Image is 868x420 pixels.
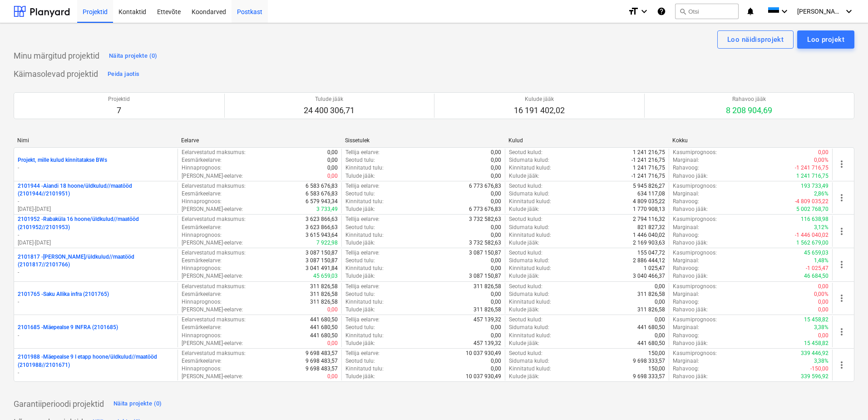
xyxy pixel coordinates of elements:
[673,182,717,190] p: Kasumiprognoos :
[327,149,338,156] p: 0,00
[633,164,665,172] p: 1 241 716,75
[655,316,665,324] p: 0,00
[797,8,843,15] span: [PERSON_NAME]
[673,172,708,180] p: Rahavoo jääk :
[655,332,665,340] p: 0,00
[345,316,380,324] p: Tellija eelarve :
[14,69,98,80] p: Käimasolevad projektid
[509,290,549,298] p: Sidumata kulud :
[182,190,222,198] p: Eesmärkeelarve :
[306,231,338,239] p: 3 615 943,64
[509,198,551,205] p: Kinnitatud kulud :
[345,332,384,340] p: Kinnitatud tulu :
[14,50,99,61] p: Minu märgitud projektid
[814,224,829,231] p: 3,12%
[779,6,790,17] i: keyboard_arrow_down
[814,190,829,198] p: 2,86%
[628,6,639,17] i: format_size
[18,353,174,369] p: 2101988 - Mäepealse 9 I etapp hoone/üldkulud//maatööd (2101988//2101671)
[345,198,384,205] p: Kinnitatud tulu :
[18,156,174,172] div: Projekt, mille kulud kinnitatakse BWs-
[316,239,338,247] p: 7 922,98
[810,365,829,373] p: -150,00
[673,350,717,357] p: Kasumiprognoos :
[673,205,708,213] p: Rahavoo jääk :
[181,137,338,144] div: Eelarve
[673,249,717,257] p: Kasumiprognoos :
[182,224,222,231] p: Eesmärkeelarve :
[14,399,104,410] p: Garantiiperioodi projektid
[473,340,501,347] p: 457 139,32
[345,357,375,365] p: Seotud tulu :
[673,332,699,340] p: Rahavoog :
[509,190,549,198] p: Sidumata kulud :
[836,293,847,304] span: more_vert
[633,215,665,223] p: 2 794 116,32
[182,290,222,298] p: Eesmärkeelarve :
[818,283,829,290] p: 0,00
[182,298,222,306] p: Hinnaprognoos :
[673,324,699,331] p: Marginaal :
[673,198,699,205] p: Rahavoog :
[673,373,708,380] p: Rahavoo jääk :
[18,269,174,276] p: -
[637,340,665,347] p: 441 680,50
[509,298,551,306] p: Kinnitatud kulud :
[469,205,501,213] p: 6 773 676,83
[655,298,665,306] p: 0,00
[345,272,375,280] p: Tulude jääk :
[182,357,222,365] p: Eesmärkeelarve :
[633,198,665,205] p: 4 809 035,22
[18,353,174,376] div: 2101988 -Mäepealse 9 I etapp hoone/üldkulud//maatööd (2101988//2101671)-
[509,283,542,290] p: Seotud kulud :
[310,298,338,306] p: 311 826,58
[327,172,338,180] p: 0,00
[182,249,246,257] p: Eelarvestatud maksumus :
[469,272,501,280] p: 3 087 150,87
[18,205,174,213] p: [DATE] - [DATE]
[327,373,338,380] p: 0,00
[327,306,338,314] p: 0,00
[345,239,375,247] p: Tulude jääk :
[182,172,243,180] p: [PERSON_NAME]-eelarve :
[182,231,222,239] p: Hinnaprognoos :
[310,316,338,324] p: 441 680,50
[182,332,222,340] p: Hinnaprognoos :
[18,198,174,205] p: -
[814,257,829,265] p: 1,48%
[306,265,338,272] p: 3 041 491,84
[673,224,699,231] p: Marginaal :
[814,290,829,298] p: 0,00%
[491,198,501,205] p: 0,00
[306,357,338,365] p: 9 698 483,57
[306,224,338,231] p: 3 623 866,63
[509,249,542,257] p: Seotud kulud :
[509,215,542,223] p: Seotud kulud :
[746,6,755,17] i: notifications
[509,340,539,347] p: Kulude jääk :
[18,332,174,340] p: -
[18,182,174,198] p: 2101944 - Aiandi 18 hoone/üldkulud//maatööd (2101944//2101951)
[105,67,142,81] button: Peida jaotis
[655,283,665,290] p: 0,00
[508,137,665,144] div: Kulud
[633,149,665,156] p: 1 241 216,75
[306,249,338,257] p: 3 087 150,87
[108,69,139,80] div: Peida jaotis
[182,205,243,213] p: [PERSON_NAME]-eelarve :
[345,365,384,373] p: Kinnitatud tulu :
[509,324,549,331] p: Sidumata kulud :
[633,182,665,190] p: 5 945 826,27
[345,373,375,380] p: Tulude jääk :
[814,324,829,331] p: 3,38%
[491,172,501,180] p: 0,00
[637,324,665,331] p: 441 680,50
[469,249,501,257] p: 3 087 150,87
[509,182,542,190] p: Seotud kulud :
[509,257,549,265] p: Sidumata kulud :
[509,332,551,340] p: Kinnitatud kulud :
[304,95,355,103] p: Tulude jääk
[18,369,174,377] p: -
[345,156,375,164] p: Seotud tulu :
[804,316,829,324] p: 15 458,82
